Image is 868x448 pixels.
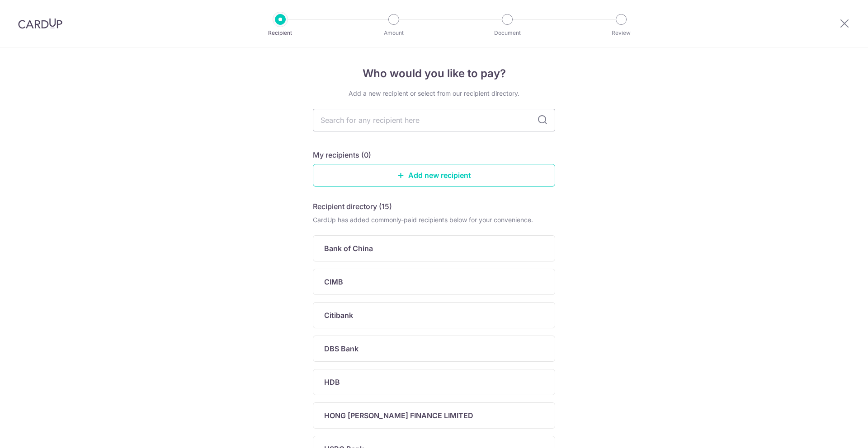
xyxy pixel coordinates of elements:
[313,65,555,82] h4: Who would you like to pay?
[324,377,340,387] p: HDB
[313,201,392,212] h5: Recipient directory (15)
[247,28,314,37] p: Recipient
[360,28,427,37] p: Amount
[18,18,62,29] img: CardUp
[313,149,371,160] h5: My recipients (0)
[474,28,541,37] p: Document
[324,410,473,421] p: HONG [PERSON_NAME] FINANCE LIMITED
[324,243,373,254] p: Bank of China
[324,276,343,287] p: CIMB
[313,215,555,224] div: CardUp has added commonly-paid recipients below for your convenience.
[313,89,555,98] div: Add a new recipient or select from our recipient directory.
[324,343,359,354] p: DBS Bank
[313,164,555,187] a: Add new recipient
[324,310,353,321] p: Citibank
[313,109,555,131] input: Search for any recipient here
[588,28,655,37] p: Review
